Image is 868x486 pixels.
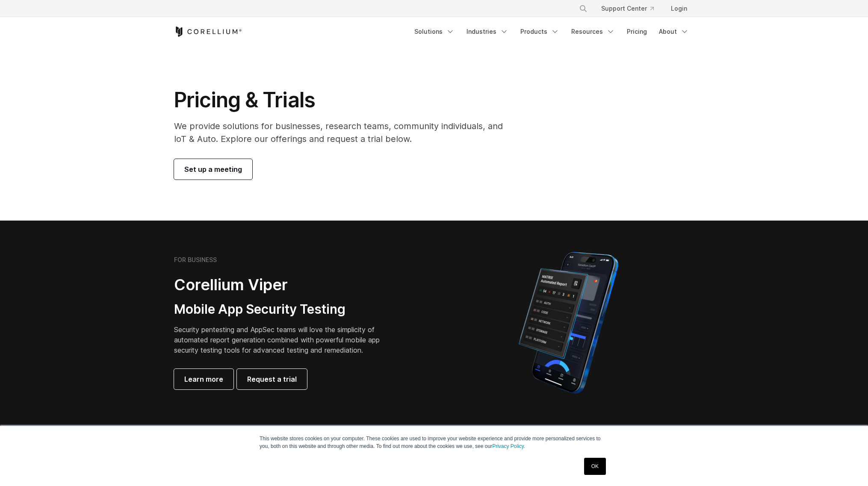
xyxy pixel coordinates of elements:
h2: Corellium Viper [174,275,393,295]
a: Request a trial [237,369,307,389]
a: About [654,24,694,39]
h1: Pricing & Trials [174,87,515,113]
h6: FOR BUSINESS [174,256,217,264]
div: Navigation Menu [569,1,694,16]
p: This website stores cookies on your computer. These cookies are used to improve your website expe... [260,435,608,450]
div: Navigation Menu [409,24,694,39]
a: Corellium Home [174,27,242,37]
a: Set up a meeting [174,159,252,180]
a: Products [515,24,564,39]
a: Solutions [409,24,460,39]
a: Support Center [594,1,661,16]
p: Security pentesting and AppSec teams will love the simplicity of automated report generation comb... [174,324,393,355]
span: Request a trial [247,374,297,384]
img: Corellium MATRIX automated report on iPhone showing app vulnerability test results across securit... [504,248,633,398]
span: Learn more [184,374,223,384]
a: Resources [566,24,620,39]
p: We provide solutions for businesses, research teams, community individuals, and IoT & Auto. Explo... [174,120,515,145]
a: Privacy Policy. [492,443,525,449]
a: Industries [461,24,514,39]
a: OK [584,458,606,475]
a: Pricing [622,24,652,39]
a: Learn more [174,369,233,389]
span: Set up a meeting [184,164,242,174]
h3: Mobile App Security Testing [174,301,393,318]
a: Login [664,1,694,16]
button: Search [576,1,591,16]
